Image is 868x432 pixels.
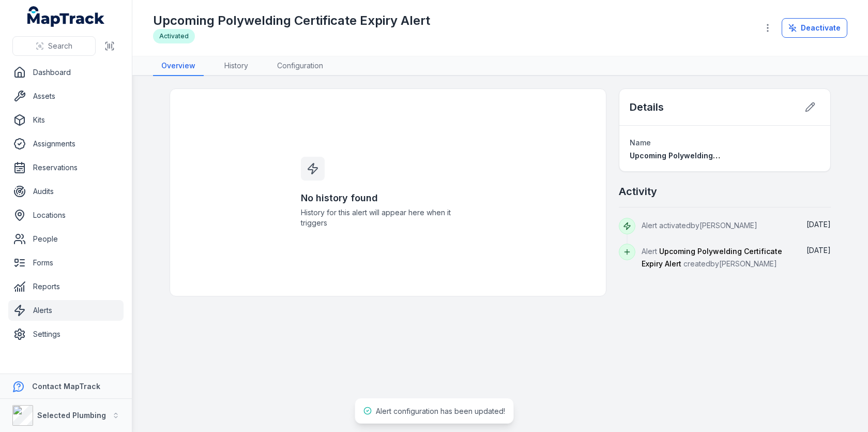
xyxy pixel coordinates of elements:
span: Upcoming Polywelding Certificate Expiry Alert [630,151,798,160]
a: Kits [8,110,124,130]
span: [DATE] [806,246,831,255]
span: Alert configuration has been updated! [376,407,505,415]
a: Dashboard [8,62,124,83]
span: History for this alert will appear here when it triggers [301,207,475,228]
time: 18/08/2025, 1:31:57 pm [806,246,831,255]
span: Upcoming Polywelding Certificate Expiry Alert [642,247,782,268]
span: [DATE] [806,220,831,229]
time: 18/08/2025, 1:33:40 pm [806,220,831,229]
a: Forms [8,252,124,273]
a: Reservations [8,157,124,178]
span: Name [630,138,651,147]
a: History [216,56,256,76]
h1: Upcoming Polywelding Certificate Expiry Alert [153,12,430,29]
a: Locations [8,205,124,226]
strong: Selected Plumbing [37,411,106,420]
h3: No history found [301,191,475,205]
a: Assignments [8,133,124,154]
a: People [8,229,124,249]
strong: Contact MapTrack [32,382,100,391]
a: Reports [8,276,124,297]
button: Deactivate [782,18,847,38]
h2: Details [630,100,664,114]
span: Alert created by [PERSON_NAME] [642,247,782,268]
a: Settings [8,324,124,345]
h2: Activity [619,184,657,199]
a: MapTrack [27,6,105,27]
a: Alerts [8,300,124,321]
a: Assets [8,86,124,107]
a: Configuration [269,56,331,76]
a: Audits [8,181,124,202]
div: Activated [153,29,195,43]
a: Overview [153,56,204,76]
span: Alert activated by [PERSON_NAME] [642,221,757,230]
button: Search [12,36,96,56]
span: Search [48,41,72,51]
